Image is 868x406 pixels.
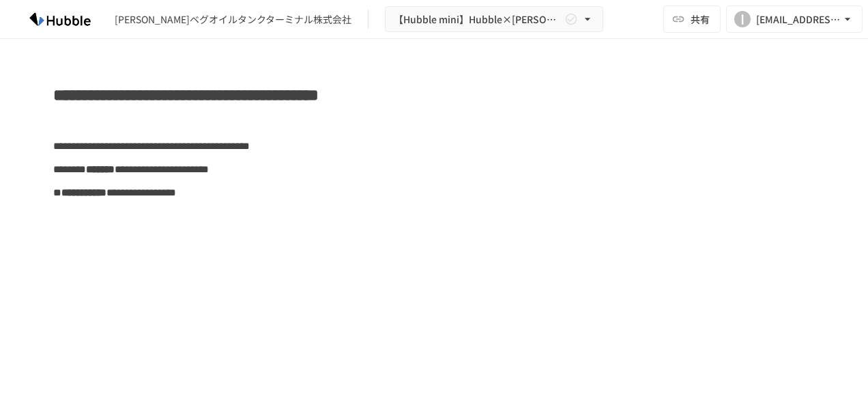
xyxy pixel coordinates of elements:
[691,12,710,27] span: 共有
[16,8,104,30] img: HzDRNkGCf7KYO4GfwKnzITak6oVsp5RHeZBEM1dQFiQ
[663,5,721,33] button: 共有
[734,11,751,27] div: I
[756,11,841,28] div: [EMAIL_ADDRESS][PERSON_NAME][DOMAIN_NAME]
[394,11,562,28] span: 【Hubble mini】Hubble×[PERSON_NAME]ベグオイルタンクターミナル株式会社 オンボーディングプロジェクト
[726,5,863,33] button: I[EMAIL_ADDRESS][PERSON_NAME][DOMAIN_NAME]
[115,12,351,27] div: [PERSON_NAME]ベグオイルタンクターミナル株式会社
[385,6,603,33] button: 【Hubble mini】Hubble×[PERSON_NAME]ベグオイルタンクターミナル株式会社 オンボーディングプロジェクト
